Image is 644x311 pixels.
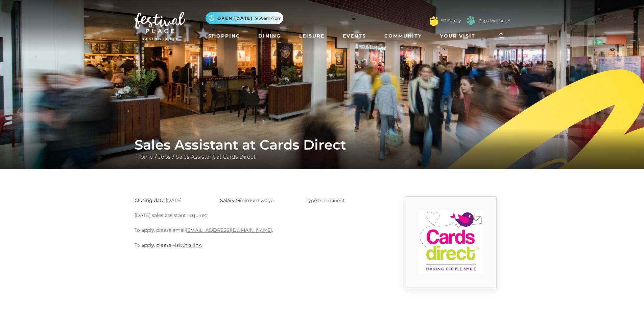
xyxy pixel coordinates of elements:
span: 9.30am-7pm [255,15,282,21]
button: Open [DATE] 9.30am-7pm [206,12,283,24]
a: Events [340,30,369,42]
a: FP Family [440,18,461,24]
p: Permanent [306,196,381,204]
p: To apply, please visit . [135,241,381,249]
a: this link [182,242,201,248]
p: [DATE] sales assistant required [135,211,381,219]
strong: Closing date: [135,197,166,203]
a: Jobs [157,154,172,160]
a: Leisure [296,30,327,42]
p: To apply, please email . [135,226,381,234]
a: Community [382,30,425,42]
a: Dogs Welcome! [478,18,510,24]
img: 9_1554819914_l1cI.png [419,210,483,274]
p: [DATE] [135,196,210,204]
span: Your Visit [440,32,475,40]
div: / / [129,137,515,161]
strong: Salary: [220,197,236,203]
a: Shopping [206,30,243,42]
span: Open [DATE] [217,15,253,21]
a: Home [135,154,155,160]
a: Dining [256,30,284,42]
p: Minimum wage [220,196,295,204]
strong: Type: [306,197,318,203]
a: Your Visit [437,30,481,42]
a: Sales Assistant at Cards Direct [174,154,257,160]
h1: Sales Assistant at Cards Direct [135,137,510,153]
a: [EMAIL_ADDRESS][DOMAIN_NAME] [186,227,272,233]
img: Festival Place Logo [135,12,185,40]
